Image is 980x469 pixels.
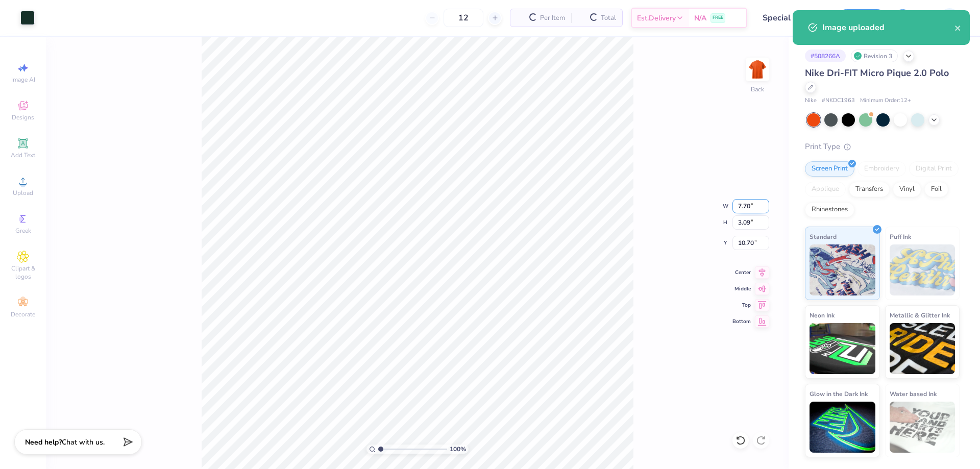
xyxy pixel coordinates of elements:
[11,151,35,159] span: Add Text
[540,13,565,23] span: Per Item
[805,50,846,62] div: # 508266A
[751,85,764,94] div: Back
[805,182,846,197] div: Applique
[810,323,875,374] img: Neon Ink
[857,161,906,177] div: Embroidery
[890,323,955,374] img: Metallic & Glitter Ink
[713,14,723,21] span: FREE
[890,244,955,295] img: Puff Ink
[810,310,835,320] span: Neon Ink
[15,227,31,235] span: Greek
[732,269,751,276] span: Center
[805,141,960,153] div: Print Type
[890,231,911,242] span: Puff Ink
[732,302,751,309] span: Top
[694,13,706,23] span: N/A
[13,189,33,197] span: Upload
[890,388,937,399] span: Water based Ink
[909,161,959,177] div: Digital Print
[805,161,854,177] div: Screen Print
[822,96,855,105] span: # NKDC1963
[810,244,875,295] img: Standard
[732,318,751,325] span: Bottom
[11,310,35,318] span: Decorate
[450,445,466,454] span: 100 %
[747,59,768,80] img: Back
[62,437,105,447] span: Chat with us.
[805,96,817,105] span: Nike
[810,231,837,242] span: Standard
[851,50,898,62] div: Revision 3
[810,388,868,399] span: Glow in the Dark Ink
[805,202,854,217] div: Rhinestones
[25,437,62,447] strong: Need help?
[954,21,962,34] button: close
[890,310,950,320] span: Metallic & Glitter Ink
[860,96,911,105] span: Minimum Order: 12 +
[805,67,949,79] span: Nike Dri-FIT Micro Pique 2.0 Polo
[637,13,676,23] span: Est. Delivery
[822,21,954,34] div: Image uploaded
[890,402,955,453] img: Water based Ink
[11,76,35,84] span: Image AI
[601,13,616,23] span: Total
[893,182,921,197] div: Vinyl
[810,402,875,453] img: Glow in the Dark Ink
[444,9,483,27] input: – –
[755,8,830,28] input: Untitled Design
[5,264,41,281] span: Clipart & logos
[732,285,751,292] span: Middle
[924,182,948,197] div: Foil
[12,113,34,121] span: Designs
[849,182,890,197] div: Transfers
